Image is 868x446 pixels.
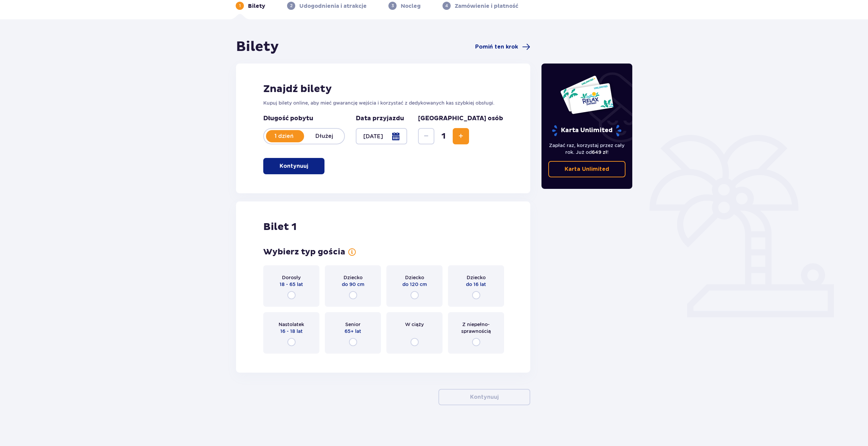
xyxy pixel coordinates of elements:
p: Dziecko [405,274,424,281]
p: Kontynuuj [280,162,308,170]
p: Bilety [248,2,265,10]
p: 1 [239,3,241,9]
p: Bilet 1 [263,220,297,233]
p: 1 dzień [264,132,304,140]
span: 649 zł [592,149,607,155]
p: 18 - 65 lat [280,281,303,288]
p: Nastolatek [279,321,304,328]
p: Długość pobytu [263,114,345,123]
p: Nocleg [401,2,421,10]
p: Zapłać raz, korzystaj przez cały rok. Już od ! [548,142,626,156]
button: Kontynuuj [438,389,530,405]
p: Dziecko [467,274,486,281]
p: 2 [290,3,293,9]
p: 4 [445,3,448,9]
a: Pomiń ten krok [475,43,530,51]
p: Karta Unlimited [551,125,622,137]
p: 3 [391,3,394,9]
h1: Bilety [236,38,279,55]
p: Dziecko [344,274,363,281]
p: Dłużej [304,132,344,140]
p: Data przyjazdu [356,114,404,123]
p: Karta Unlimited [565,165,609,173]
p: do 16 lat [466,281,486,288]
p: Dorosły [282,274,301,281]
p: do 120 cm [402,281,427,288]
h2: Znajdź bilety [263,83,503,95]
a: Karta Unlimited [548,161,626,177]
p: Wybierz typ gościa [263,247,345,257]
p: do 90 cm [342,281,364,288]
p: W ciąży [405,321,424,328]
p: 16 - 18 lat [280,328,303,335]
p: Z niepełno­sprawnością [454,321,498,335]
button: Kontynuuj [263,158,324,174]
button: Decrease [418,128,434,144]
p: Kupuj bilety online, aby mieć gwarancję wejścia i korzystać z dedykowanych kas szybkiej obsługi. [263,100,503,106]
span: Pomiń ten krok [475,43,518,51]
button: Increase [453,128,469,144]
p: [GEOGRAPHIC_DATA] osób [418,114,503,123]
p: Senior [345,321,361,328]
p: Udogodnienia i atrakcje [299,2,367,10]
p: Zamówienie i płatność [455,2,518,10]
p: Kontynuuj [470,393,499,401]
p: 65+ lat [345,328,361,335]
span: 1 [436,131,451,141]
